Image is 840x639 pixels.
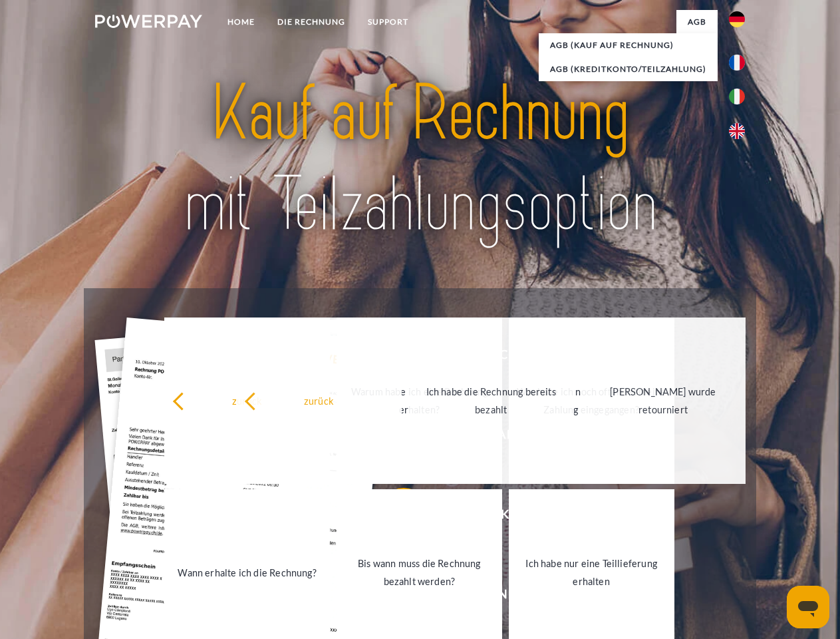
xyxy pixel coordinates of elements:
[266,10,356,34] a: DIE RECHNUNG
[216,10,266,34] a: Home
[356,10,420,34] a: SUPPORT
[539,33,718,57] a: AGB (Kauf auf Rechnung)
[416,383,566,419] div: Ich habe die Rechnung bereits bezahlt
[539,57,718,81] a: AGB (Kreditkonto/Teilzahlung)
[589,383,738,419] div: [PERSON_NAME] wurde retourniert
[676,10,718,34] a: agb
[787,586,829,628] iframe: Schaltfläche zum Öffnen des Messaging-Fensters
[345,554,494,590] div: Bis wann muss die Rechnung bezahlt werden?
[729,11,745,27] img: de
[244,391,394,409] div: zurück
[729,123,745,139] img: en
[729,89,745,105] img: it
[172,563,322,581] div: Wann erhalte ich die Rechnung?
[95,15,202,28] img: logo-powerpay-white.svg
[172,391,322,409] div: zurück
[729,55,745,71] img: fr
[517,554,666,590] div: Ich habe nur eine Teillieferung erhalten
[127,64,713,255] img: title-powerpay_de.svg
